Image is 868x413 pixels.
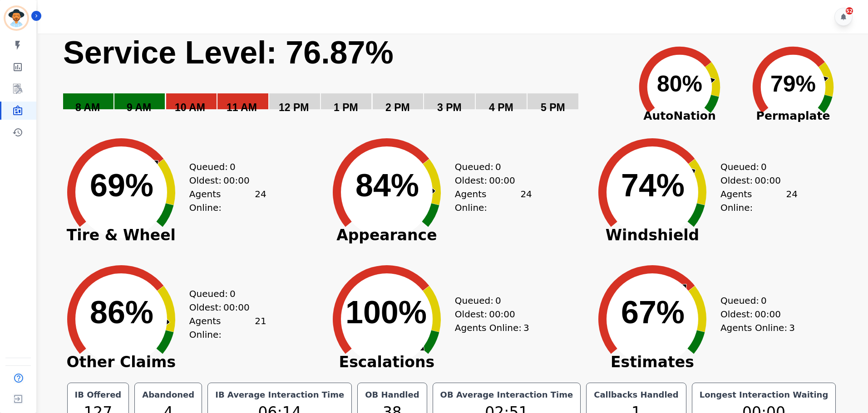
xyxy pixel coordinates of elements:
[761,294,767,307] span: 0
[189,160,257,174] div: Queued:
[5,7,27,29] img: Bordered avatar
[319,231,455,240] span: Appearance
[495,294,501,307] span: 0
[720,321,798,335] div: Agents Online:
[319,358,455,367] span: Escalations
[520,187,532,214] span: 24
[279,102,309,113] text: 12 PM
[455,160,523,174] div: Queued:
[786,187,797,214] span: 24
[223,301,250,314] span: 00:00
[140,389,196,401] div: Abandoned
[189,314,266,341] div: Agents Online:
[385,102,410,113] text: 2 PM
[455,187,532,214] div: Agents Online:
[523,321,529,335] span: 3
[213,389,346,401] div: IB Average Interaction Time
[63,35,394,70] text: Service Level: 76.87%
[345,295,427,330] text: 100%
[255,187,266,214] span: 24
[489,174,515,187] span: 00:00
[455,294,523,307] div: Queued:
[755,307,781,321] span: 00:00
[189,301,257,314] div: Oldest:
[223,174,250,187] span: 00:00
[584,358,720,367] span: Estimates
[53,358,189,367] span: Other Claims
[230,160,236,174] span: 0
[789,321,795,335] span: 3
[75,102,100,113] text: 8 AM
[592,389,681,401] div: Callbacks Handled
[455,307,523,321] div: Oldest:
[489,102,513,113] text: 4 PM
[355,168,419,203] text: 84%
[584,231,720,240] span: Windshield
[657,71,702,97] text: 80%
[227,102,257,113] text: 11 AM
[623,107,736,125] span: AutoNation
[846,7,853,15] div: 52
[127,102,151,113] text: 9 AM
[439,389,575,401] div: OB Average Interaction Time
[189,287,257,301] div: Queued:
[621,168,685,203] text: 74%
[541,102,565,113] text: 5 PM
[175,102,205,113] text: 10 AM
[255,314,266,341] span: 21
[62,34,621,126] svg: Service Level: 0%
[90,295,153,330] text: 86%
[334,102,358,113] text: 1 PM
[720,294,789,307] div: Queued:
[720,160,789,174] div: Queued:
[489,307,515,321] span: 00:00
[770,71,816,97] text: 79%
[437,102,462,113] text: 3 PM
[720,307,789,321] div: Oldest:
[761,160,767,174] span: 0
[736,107,850,125] span: Permaplate
[363,389,421,401] div: OB Handled
[230,287,236,301] span: 0
[73,389,123,401] div: IB Offered
[455,174,523,187] div: Oldest:
[189,174,257,187] div: Oldest:
[495,160,501,174] span: 0
[698,389,830,401] div: Longest Interaction Waiting
[720,187,798,214] div: Agents Online:
[53,231,189,240] span: Tire & Wheel
[720,174,789,187] div: Oldest:
[189,187,266,214] div: Agents Online:
[90,168,153,203] text: 69%
[621,295,685,330] text: 67%
[455,321,532,335] div: Agents Online:
[755,174,781,187] span: 00:00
